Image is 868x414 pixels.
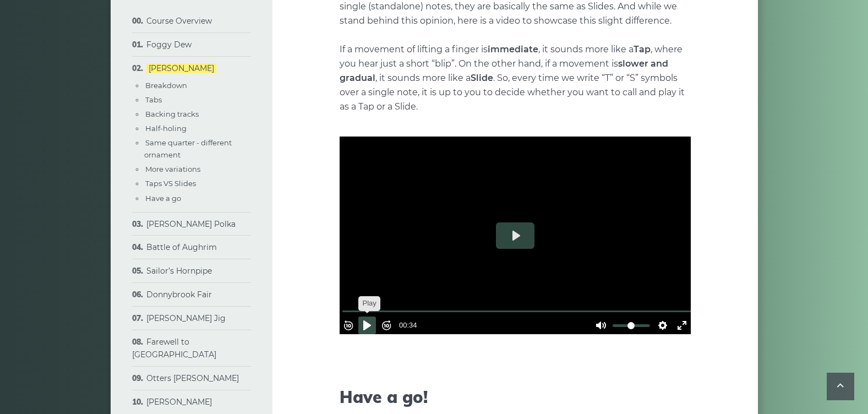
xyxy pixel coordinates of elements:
a: [PERSON_NAME] [146,63,216,73]
a: Farewell to [GEOGRAPHIC_DATA] [132,337,216,360]
a: More variations [145,165,200,173]
a: Half-holing [145,124,187,133]
a: Sailor’s Hornpipe [146,266,212,276]
strong: immediate [488,44,538,55]
a: Taps VS Slides [145,179,196,188]
a: Donnybrook Fair [146,290,212,299]
a: Battle of Aughrim [146,242,217,252]
a: Course Overview [146,16,212,26]
a: [PERSON_NAME] [146,397,212,407]
a: [PERSON_NAME] Polka [146,219,236,229]
strong: Tap [634,44,651,55]
a: Same quarter - different ornament [144,138,232,159]
a: Otters [PERSON_NAME] [146,373,239,383]
a: Backing tracks [145,110,199,118]
a: Tabs [145,95,162,104]
h2: Have a go! [340,387,691,407]
a: Breakdown [145,81,187,90]
a: Foggy Dew [146,40,192,50]
a: Have a go [145,194,181,203]
a: [PERSON_NAME] Jig [146,313,226,323]
strong: Slide [471,73,493,83]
